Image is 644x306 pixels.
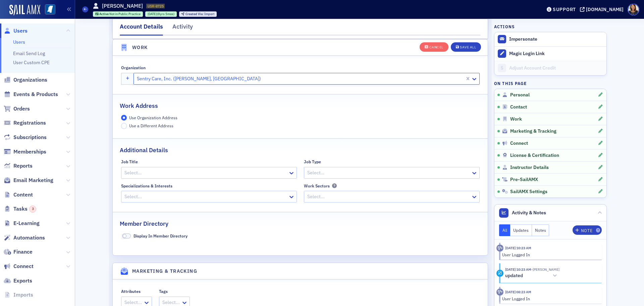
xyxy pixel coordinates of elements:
[510,177,538,183] span: Pre-SailAMX
[13,27,28,35] span: Users
[172,22,193,35] div: Activity
[13,220,40,227] span: E-Learning
[628,4,639,15] span: Profile
[4,291,33,299] a: Imports
[120,101,158,110] h2: Work Address
[494,24,515,30] h4: Actions
[4,105,30,113] a: Orders
[4,119,46,127] a: Registrations
[13,59,50,65] a: User Custom CPE
[9,5,40,15] img: SailAMX
[148,12,157,16] span: [DATE]
[4,134,47,141] a: Subscriptions
[460,45,476,49] div: Save All
[13,162,33,170] span: Reports
[4,177,53,184] a: Email Marketing
[13,263,34,270] span: Connect
[159,289,168,294] div: Tags
[510,92,530,98] span: Personal
[509,65,603,71] div: Adjust Account Credit
[121,65,146,70] div: Organization
[132,44,148,51] h4: Work
[148,12,174,16] div: (8yrs 5mos)
[120,146,168,155] h2: Additional Details
[502,296,597,302] div: User Logged In
[580,7,626,12] button: [DOMAIN_NAME]
[581,229,592,232] div: Note
[304,183,330,188] div: Work Sectors
[129,115,177,120] span: Use Organization Address
[509,36,537,42] button: Impersonate
[510,189,547,195] span: SailAMX Settings
[586,6,624,12] div: [DOMAIN_NAME]
[510,128,556,134] span: Marketing & Tracking
[510,140,528,146] span: Connect
[122,233,131,238] span: Display In Member Directory
[4,148,46,156] a: Memberships
[13,91,58,98] span: Events & Products
[494,61,606,75] a: Adjust Account Credit
[95,12,141,16] a: Active Not in Public Practice
[99,12,109,16] span: Active
[40,4,55,16] a: View Homepage
[93,11,143,17] div: Active: Active: Not in Public Practice
[532,224,549,236] button: Notes
[510,152,559,159] span: License & Certification
[4,234,45,242] a: Automations
[510,165,549,171] span: Instructor Details
[121,123,127,129] input: Use a Different Address
[4,162,33,170] a: Reports
[13,234,45,242] span: Automations
[4,27,28,35] a: Users
[109,12,141,16] span: Not in Public Practice
[13,134,47,141] span: Subscriptions
[4,277,32,285] a: Exports
[13,277,32,285] span: Exports
[13,291,33,299] span: Imports
[553,6,576,12] div: Support
[13,105,30,113] span: Orders
[429,45,443,49] div: Cancel
[496,245,503,252] div: Activity
[502,252,597,258] div: User Logged In
[4,91,58,98] a: Events & Products
[510,224,532,236] button: Updates
[145,11,177,17] div: 2017-04-01 00:00:00
[420,42,448,51] button: Cancel
[121,115,127,121] input: Use Organization Address
[4,263,34,270] a: Connect
[121,183,172,188] div: Specializations & Interests
[4,248,33,256] a: Finance
[121,289,141,294] div: Attributes
[531,267,559,272] span: Randa Craig
[505,267,531,272] time: 9/18/2025 10:23 AM
[509,51,603,57] div: Magic Login Link
[129,123,173,128] span: Use a Different Address
[4,220,40,227] a: E-Learning
[132,268,197,275] h4: Marketing & Tracking
[573,225,602,235] button: Note
[510,104,527,110] span: Contact
[494,80,607,86] h4: On this page
[185,12,214,16] div: Import
[304,159,321,164] div: Job Type
[148,4,164,8] span: USR-8725
[13,119,46,127] span: Registrations
[102,2,143,10] h1: [PERSON_NAME]
[505,273,523,279] h5: updated
[4,205,36,213] a: Tasks3
[13,191,33,199] span: Content
[13,205,36,213] span: Tasks
[510,116,522,122] span: Work
[179,11,217,17] div: Created Via: Import
[185,12,204,16] span: Created Via :
[133,233,187,238] span: Display In Member Directory
[451,42,481,51] button: Save All
[29,206,36,213] div: 3
[13,177,53,184] span: Email Marketing
[512,209,546,216] span: Activity & Notes
[13,248,33,256] span: Finance
[4,76,47,84] a: Organizations
[121,159,138,164] div: Job Title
